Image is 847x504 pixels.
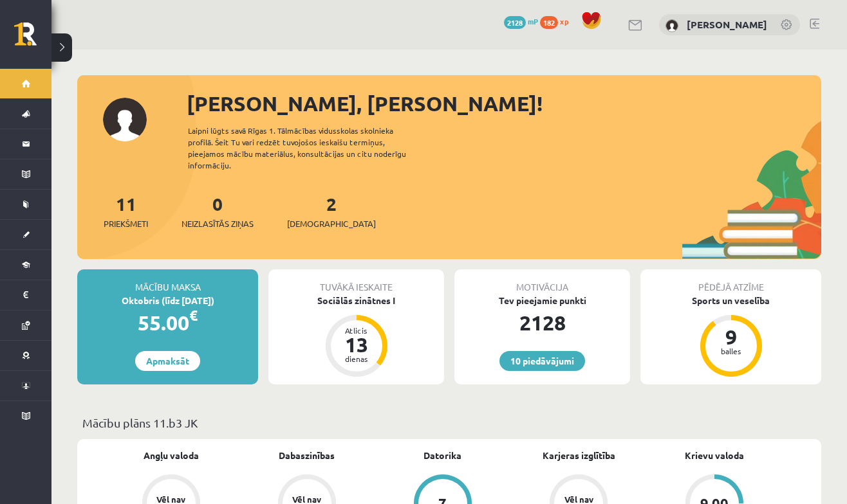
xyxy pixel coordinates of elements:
span: € [189,306,198,325]
span: 2128 [504,16,526,29]
div: Atlicis [337,327,376,334]
div: 9 [712,327,750,347]
img: Vladislava Smirnova [665,19,678,32]
a: 2[DEMOGRAPHIC_DATA] [287,192,376,230]
div: 13 [337,334,376,355]
a: Rīgas 1. Tālmācības vidusskola [14,22,51,55]
a: Dabaszinības [279,449,335,462]
a: Karjeras izglītība [543,449,615,462]
span: xp [560,16,568,26]
div: Mācību maksa [77,269,258,294]
div: [PERSON_NAME], [PERSON_NAME]! [187,88,821,119]
a: 2128 mP [504,16,538,26]
div: 2128 [454,307,630,338]
div: Tuvākā ieskaite [268,269,444,294]
a: Sociālās zinātnes I Atlicis 13 dienas [268,294,444,379]
p: Mācību plāns 11.b3 JK [82,414,816,431]
div: Oktobris (līdz [DATE]) [77,294,258,307]
a: Datorika [423,449,461,462]
a: Angļu valoda [144,449,199,462]
span: Priekšmeti [104,217,148,230]
div: Sociālās zinātnes I [268,294,444,307]
a: 0Neizlasītās ziņas [181,192,254,230]
div: dienas [337,355,376,363]
a: Apmaksāt [135,351,200,371]
a: Krievu valoda [685,449,744,462]
a: Sports un veselība 9 balles [640,294,821,379]
div: Tev pieejamie punkti [454,294,630,307]
div: Motivācija [454,269,630,294]
div: 55.00 [77,307,258,338]
span: mP [528,16,538,26]
span: 182 [540,16,558,29]
span: Neizlasītās ziņas [181,217,254,230]
div: Pēdējā atzīme [640,269,821,294]
div: Laipni lūgts savā Rīgas 1. Tālmācības vidusskolas skolnieka profilā. Šeit Tu vari redzēt tuvojošo... [188,125,429,171]
a: 11Priekšmeti [104,192,148,230]
div: balles [712,347,750,355]
a: [PERSON_NAME] [687,18,767,31]
a: 182 xp [540,16,575,26]
div: Sports un veselība [640,294,821,307]
a: 10 piedāvājumi [499,351,585,371]
span: [DEMOGRAPHIC_DATA] [287,217,376,230]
